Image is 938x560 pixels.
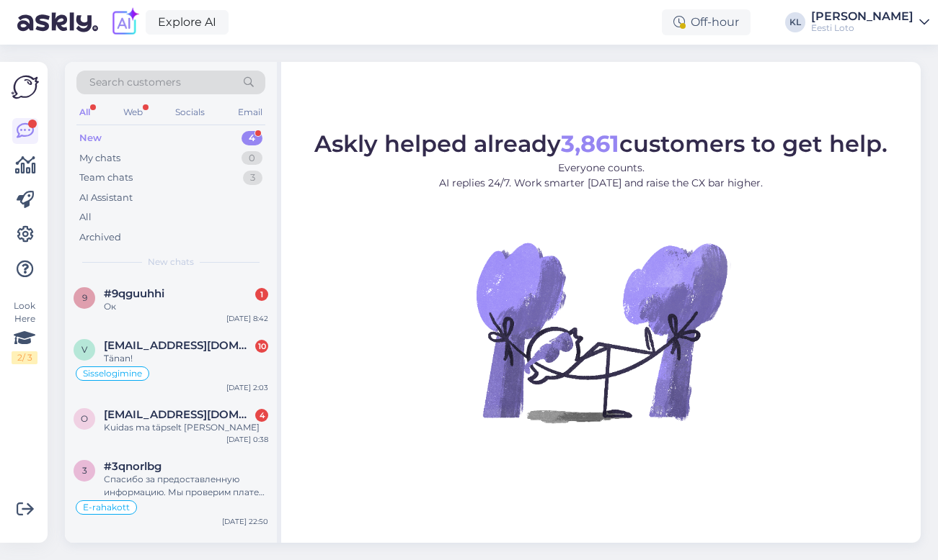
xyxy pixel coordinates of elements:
[314,161,888,191] p: Everyone counts. AI replies 24/7. Work smarter [DATE] and raise the CX bar higher.
[226,382,268,393] div: [DATE] 2:03
[104,352,268,365] div: Tänan!
[79,191,133,205] div: AI Assistant
[12,73,39,101] img: Askly Logo
[811,11,929,34] a: [PERSON_NAME]Eesti Loto
[79,151,120,166] div: My chats
[79,131,102,145] div: New
[104,287,164,300] span: #9qguuhhi
[662,9,751,35] div: Off-hour
[79,210,92,225] div: All
[104,300,268,313] div: Ок
[561,130,619,158] b: 3,861
[104,421,268,434] div: Kuidas ma täpselt [PERSON_NAME]
[82,465,87,476] span: 3
[235,103,265,122] div: Email
[146,10,229,35] a: Explore AI
[110,7,140,37] img: explore-ai
[89,75,181,90] span: Search customers
[242,131,262,145] div: 4
[104,339,254,352] span: Veps182@hotmail.com
[83,503,130,512] span: E-rahakott
[104,473,268,499] div: Спасибо за предоставленную информацию. Мы проверим платеж при первой возможности и направим его н...
[81,344,87,355] span: V
[811,22,913,34] div: Eesti Loto
[148,256,194,268] span: New chats
[81,413,88,424] span: o
[104,460,162,473] span: #3qnorlbg
[472,202,731,461] img: No Chat active
[12,351,37,364] div: 2 / 3
[242,151,262,166] div: 0
[12,299,37,364] div: Look Here
[255,340,268,353] div: 10
[76,103,93,122] div: All
[222,516,268,527] div: [DATE] 22:50
[314,130,888,158] span: Askly helped already customers to get help.
[785,12,805,32] div: KL
[172,103,208,122] div: Socials
[226,313,268,324] div: [DATE] 8:42
[83,369,142,378] span: Sisselogimine
[226,434,268,445] div: [DATE] 0:38
[79,230,121,245] div: Archived
[120,103,146,122] div: Web
[255,409,268,422] div: 4
[82,292,87,303] span: 9
[104,408,254,421] span: ostserba@gmail.com
[811,11,913,22] div: [PERSON_NAME]
[243,171,262,185] div: 3
[79,171,133,185] div: Team chats
[255,288,268,301] div: 1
